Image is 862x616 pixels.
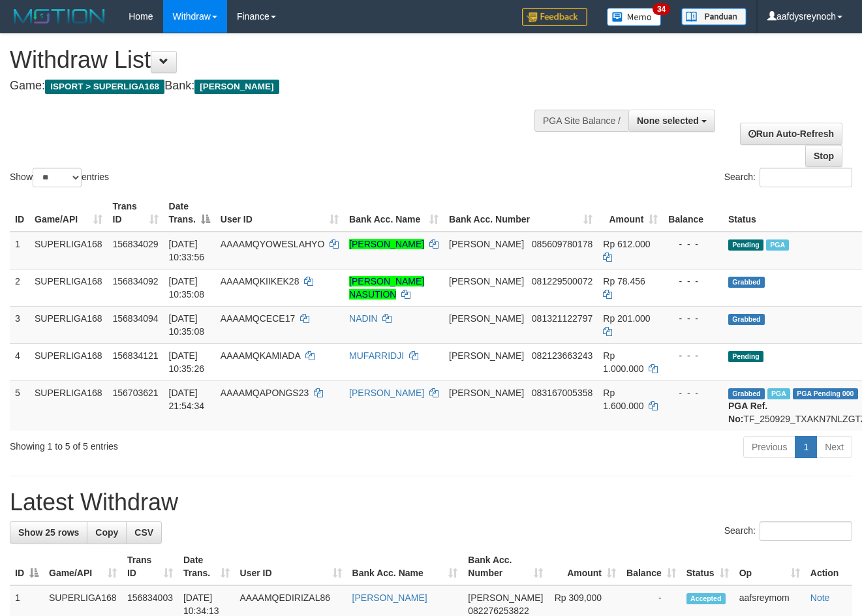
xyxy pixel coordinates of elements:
[810,593,830,603] a: Note
[29,306,108,343] td: SUPERLIGA168
[637,115,699,126] span: None selected
[18,527,79,538] span: Show 25 rows
[113,313,159,324] span: 156834094
[349,313,378,324] a: NADIN
[760,521,852,541] input: Search:
[598,194,663,232] th: Amount: activate to sort column ascending
[126,521,162,544] a: CSV
[444,194,598,232] th: Bank Acc. Number: activate to sort column ascending
[734,548,805,585] th: Op: activate to sort column ascending
[522,8,587,26] img: Feedback.jpg
[728,401,767,424] b: PGA Ref. No:
[215,194,344,232] th: User ID: activate to sort column ascending
[169,313,205,337] span: [DATE] 10:35:08
[169,350,205,374] span: [DATE] 10:35:26
[805,548,852,585] th: Action
[10,47,562,73] h1: Withdraw List
[113,388,159,398] span: 156703621
[668,349,718,362] div: - - -
[728,277,765,288] span: Grabbed
[793,388,858,399] span: PGA Pending
[10,232,29,269] td: 1
[178,548,235,585] th: Date Trans.: activate to sort column ascending
[686,593,726,604] span: Accepted
[468,606,529,616] span: Copy 082276253822 to clipboard
[816,436,852,458] a: Next
[468,593,543,603] span: [PERSON_NAME]
[532,239,593,249] span: Copy 085609780178 to clipboard
[95,527,118,538] span: Copy
[534,110,628,132] div: PGA Site Balance /
[221,276,300,286] span: AAAAMQKIIKEK28
[122,548,178,585] th: Trans ID: activate to sort column ascending
[449,388,524,398] span: [PERSON_NAME]
[603,313,650,324] span: Rp 201.000
[45,80,164,94] span: ISPORT > SUPERLIGA168
[743,436,795,458] a: Previous
[10,343,29,380] td: 4
[621,548,681,585] th: Balance: activate to sort column ascending
[663,194,723,232] th: Balance
[344,194,444,232] th: Bank Acc. Name: activate to sort column ascending
[108,194,164,232] th: Trans ID: activate to sort column ascending
[29,380,108,431] td: SUPERLIGA168
[766,239,789,251] span: Marked by aafheankoy
[10,435,349,453] div: Showing 1 to 5 of 5 entries
[795,436,817,458] a: 1
[724,168,852,187] label: Search:
[235,548,347,585] th: User ID: activate to sort column ascending
[113,276,159,286] span: 156834092
[10,521,87,544] a: Show 25 rows
[10,168,109,187] label: Show entries
[532,313,593,324] span: Copy 081321122797 to clipboard
[29,343,108,380] td: SUPERLIGA168
[728,239,763,251] span: Pending
[352,593,427,603] a: [PERSON_NAME]
[221,239,324,249] span: AAAAMQYOWESLAHYO
[603,239,650,249] span: Rp 612.000
[10,548,44,585] th: ID: activate to sort column descending
[463,548,548,585] th: Bank Acc. Number: activate to sort column ascending
[10,7,109,26] img: MOTION_logo.png
[653,3,670,15] span: 34
[449,313,524,324] span: [PERSON_NAME]
[347,548,463,585] th: Bank Acc. Name: activate to sort column ascending
[668,312,718,325] div: - - -
[349,350,404,361] a: MUFARRIDJI
[681,548,734,585] th: Status: activate to sort column ascending
[29,232,108,269] td: SUPERLIGA168
[728,351,763,362] span: Pending
[221,350,300,361] span: AAAAMQKAMIADA
[668,386,718,399] div: - - -
[449,350,524,361] span: [PERSON_NAME]
[169,388,205,411] span: [DATE] 21:54:34
[760,168,852,187] input: Search:
[10,380,29,431] td: 5
[113,239,159,249] span: 156834029
[724,521,852,541] label: Search:
[87,521,127,544] a: Copy
[10,194,29,232] th: ID
[10,269,29,306] td: 2
[728,314,765,325] span: Grabbed
[349,276,424,300] a: [PERSON_NAME] NASUTION
[805,145,842,167] a: Stop
[767,388,790,399] span: Marked by aafchhiseyha
[29,269,108,306] td: SUPERLIGA168
[169,276,205,300] span: [DATE] 10:35:08
[449,239,524,249] span: [PERSON_NAME]
[349,239,424,249] a: [PERSON_NAME]
[194,80,279,94] span: [PERSON_NAME]
[221,388,309,398] span: AAAAMQAPONGS23
[449,276,524,286] span: [PERSON_NAME]
[169,239,205,262] span: [DATE] 10:33:56
[668,238,718,251] div: - - -
[164,194,215,232] th: Date Trans.: activate to sort column descending
[10,489,852,516] h1: Latest Withdraw
[603,276,645,286] span: Rp 78.456
[628,110,715,132] button: None selected
[603,350,643,374] span: Rp 1.000.000
[728,388,765,399] span: Grabbed
[113,350,159,361] span: 156834121
[10,80,562,93] h4: Game: Bank:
